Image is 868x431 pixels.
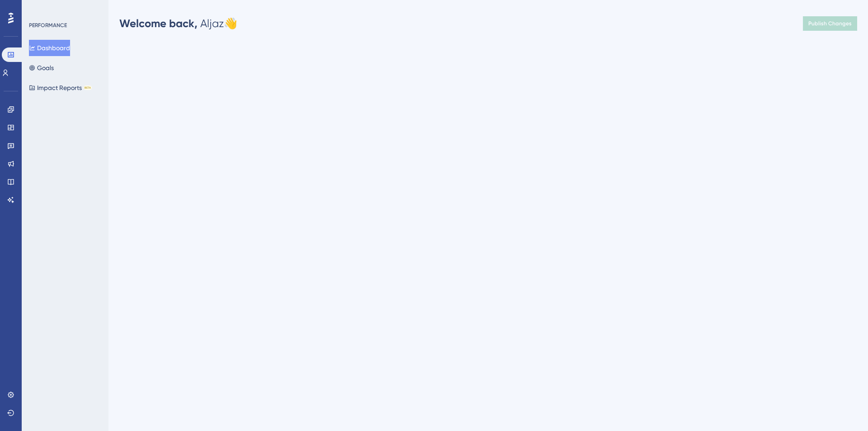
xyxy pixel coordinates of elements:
[29,60,54,76] button: Goals
[84,85,92,90] div: BETA
[808,20,852,27] span: Publish Changes
[119,17,198,30] span: Welcome back,
[29,22,67,29] div: PERFORMANCE
[803,16,857,31] button: Publish Changes
[29,40,70,56] button: Dashboard
[29,80,92,96] button: Impact ReportsBETA
[119,16,237,31] div: Aljaz 👋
